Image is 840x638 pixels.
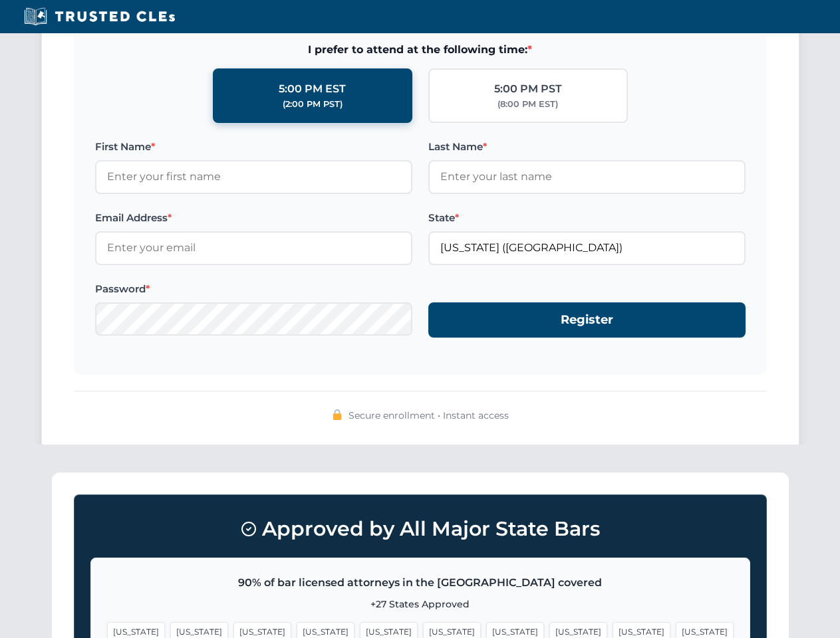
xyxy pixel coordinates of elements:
[428,210,746,226] label: State
[494,80,562,98] div: 5:00 PM PST
[95,210,412,226] label: Email Address
[95,139,412,155] label: First Name
[428,231,746,265] input: Florida (FL)
[95,231,412,265] input: Enter your email
[428,139,746,155] label: Last Name
[95,41,746,58] span: I prefer to attend at the following time:
[95,160,412,193] input: Enter your first name
[20,7,179,27] img: Trusted CLEs
[497,98,558,111] div: (8:00 PM EST)
[349,408,509,423] span: Secure enrollment • Instant access
[90,511,750,547] h3: Approved by All Major State Bars
[332,409,343,420] img: 🔒
[107,597,734,611] p: +27 States Approved
[428,302,746,338] button: Register
[95,281,412,297] label: Password
[107,574,734,591] p: 90% of bar licensed attorneys in the [GEOGRAPHIC_DATA] covered
[283,98,343,111] div: (2:00 PM PST)
[279,80,346,98] div: 5:00 PM EST
[428,160,746,193] input: Enter your last name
